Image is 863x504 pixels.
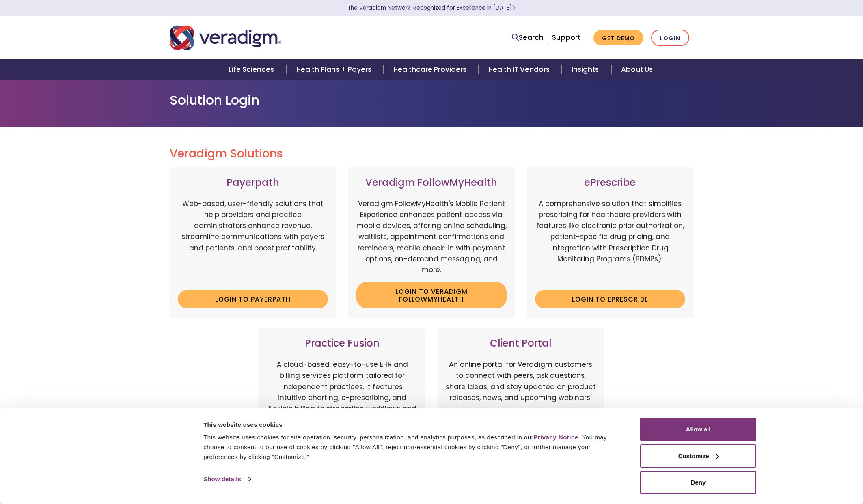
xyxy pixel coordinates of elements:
h3: ePrescribe [535,177,685,189]
a: Show details [203,473,250,485]
a: Health IT Vendors [479,59,562,80]
a: About Us [611,59,662,80]
h3: Veradigm FollowMyHealth [356,177,507,189]
p: An online portal for Veradigm customers to connect with peers, ask questions, share ideas, and st... [446,359,596,425]
h3: Payerpath [178,177,328,189]
a: Life Sciences [219,59,286,80]
button: Customize [640,444,756,468]
h2: Veradigm Solutions [170,147,693,161]
a: Get Demo [593,30,643,46]
p: Web-based, user-friendly solutions that help providers and practice administrators enhance revenu... [178,198,328,284]
img: Veradigm logo [170,24,281,51]
a: Login to Payerpath [178,290,328,308]
a: The Veradigm Network: Recognized for Excellence in [DATE]Learn More [347,4,516,12]
p: A comprehensive solution that simplifies prescribing for healthcare providers with features like ... [535,198,685,284]
a: Support [552,32,580,42]
a: Health Plans + Payers [287,59,384,80]
a: Search [512,32,544,43]
h3: Client Portal [446,338,596,349]
div: This website uses cookies [203,420,622,430]
a: Login [651,30,689,46]
a: Login to ePrescribe [535,290,685,308]
p: A cloud-based, easy-to-use EHR and billing services platform tailored for independent practices. ... [267,359,417,425]
h1: Solution Login [170,93,693,108]
p: Veradigm FollowMyHealth's Mobile Patient Experience enhances patient access via mobile devices, o... [356,198,507,276]
a: Insights [562,59,611,80]
h3: Practice Fusion [267,338,417,349]
button: Deny [640,471,756,494]
span: Learn More [512,4,516,12]
div: This website uses cookies for site operation, security, personalization, and analytics purposes, ... [203,433,622,462]
a: Login to Veradigm FollowMyHealth [356,282,507,308]
a: Privacy Notice [533,434,578,441]
a: Healthcare Providers [384,59,479,80]
button: Allow all [640,418,756,441]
